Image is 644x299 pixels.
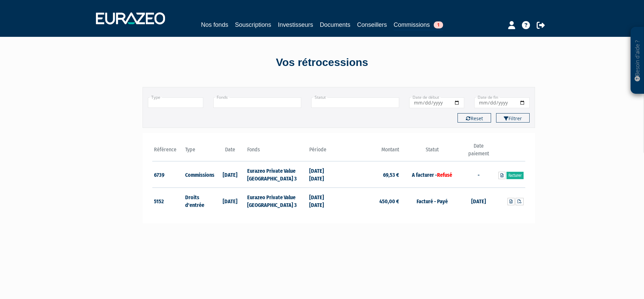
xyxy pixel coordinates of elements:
[401,161,463,188] td: A facturer -
[458,113,491,123] button: Reset
[401,188,463,214] td: Facturé - Payé
[308,161,339,188] td: [DATE] [DATE]
[320,20,351,29] a: Documents
[235,20,271,29] a: Souscriptions
[434,21,443,28] span: 1
[183,161,215,188] td: Commissions
[214,188,246,214] td: [DATE]
[152,142,183,161] th: Référence
[496,113,530,123] button: Filtrer
[246,188,308,214] td: Eurazeo Private Value [GEOGRAPHIC_DATA] 3
[246,161,308,188] td: Eurazeo Private Value [GEOGRAPHIC_DATA] 3
[96,12,165,24] img: 1732889491-logotype_eurazeo_blanc_rvb.png
[278,20,313,29] a: Investisseurs
[339,188,401,214] td: 450,00 €
[152,188,183,214] td: 5152
[214,161,246,188] td: [DATE]
[394,20,443,30] a: Commissions1
[357,20,387,29] a: Conseillers
[152,161,183,188] td: 6739
[339,142,401,161] th: Montant
[437,172,452,178] span: Refusé
[634,30,641,91] p: Besoin d'aide ?
[339,161,401,188] td: 69,53 €
[131,55,513,70] div: Vos rétrocessions
[246,142,308,161] th: Fonds
[214,142,246,161] th: Date
[506,172,524,179] a: Facturer
[183,142,215,161] th: Type
[308,142,339,161] th: Période
[183,188,215,214] td: Droits d'entrée
[308,188,339,214] td: [DATE] [DATE]
[201,20,228,29] a: Nos fonds
[463,161,494,188] td: -
[401,142,463,161] th: Statut
[463,188,494,214] td: [DATE]
[463,142,494,161] th: Date paiement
